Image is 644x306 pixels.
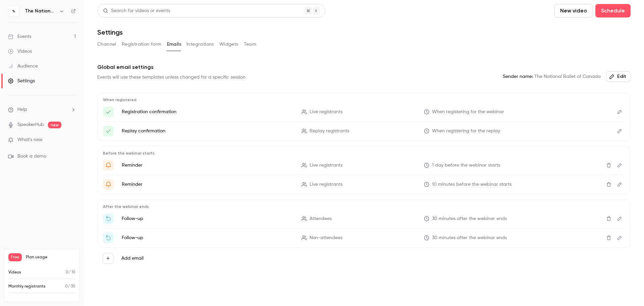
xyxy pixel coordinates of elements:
span: Live registrants [310,162,342,169]
p: / 30 [65,283,75,290]
h1: Settings [97,28,123,36]
div: Audience [8,63,38,70]
button: New video [554,4,593,17]
button: Edit [614,179,625,190]
p: When registered [103,97,625,102]
p: Replay confirmation [122,128,293,134]
div: Videos [8,48,32,55]
button: Delete [603,213,614,224]
span: Live registrants [310,108,342,116]
li: Here's your access link to {{ event_name }}! [103,106,625,117]
div: Events [8,33,31,40]
p: Reminder [122,181,293,188]
span: Free [8,253,22,261]
span: Help [17,106,27,113]
button: Edit [614,160,625,171]
span: 10 minutes before the webinar starts [432,181,512,188]
p: / 10 [66,269,75,275]
button: Schedule [595,4,631,17]
em: Sender name: [503,74,533,79]
button: Registration form [122,39,162,50]
span: 0 [66,270,68,274]
button: Team [244,39,257,50]
button: Integrations [186,39,214,50]
li: Here's your access link to {{ event_name }}! [103,126,625,136]
p: Monthly registrants [8,283,46,290]
button: Edit [614,106,625,117]
span: 1 day before the webinar starts [432,162,500,169]
span: What's new [17,136,43,143]
span: Plan usage [26,255,75,260]
div: Settings [8,78,35,84]
p: Follow-up [122,215,293,222]
button: Delete [603,160,614,171]
span: 30 minutes after the webinar ends [432,234,507,242]
button: Delete [603,179,614,190]
span: Book a demo [17,153,46,160]
button: Edit [606,71,631,82]
span: When registering for the replay [432,128,500,135]
p: Videos [8,269,21,275]
span: The National Ballet of Canada [503,73,601,80]
h6: The National Ballet of Canada [25,8,56,14]
span: 0 [65,285,68,289]
img: The National Ballet of Canada [8,6,19,16]
li: Watch the replay of {{ event_name }} [103,232,625,243]
p: Global email settings [97,63,631,71]
button: Channel [97,39,116,50]
li: Thanks for attending {{ event_name }} [103,213,625,224]
button: Emails [167,39,181,50]
button: Edit [614,232,625,243]
p: Reminder [122,162,293,169]
label: Add email [121,255,144,262]
button: Edit [614,213,625,224]
div: Events will use these templates unless changed for a specific session [97,74,246,81]
span: Non-attendees [310,234,342,242]
span: Live registrants [310,181,342,188]
p: Follow-up [122,234,293,241]
span: Attendees [310,215,332,222]
div: Search for videos or events [103,7,170,14]
span: When registering for the webinar [432,108,504,116]
p: Registration confirmation [122,108,293,115]
span: 30 minutes after the webinar ends [432,215,507,222]
a: SpeakerHub [17,121,44,128]
li: Get Ready for '{{ event_name }}' tomorrow! [103,160,625,171]
span: Replay registrants [310,128,349,135]
p: After the webinar ends [103,204,625,209]
button: Delete [603,232,614,243]
button: Edit [614,126,625,136]
button: Widgets [219,39,238,50]
p: Before the webinar starts [103,150,625,156]
span: new [48,122,61,128]
li: {{ event_name }} is about to go live [103,179,625,190]
li: help-dropdown-opener [8,106,76,113]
